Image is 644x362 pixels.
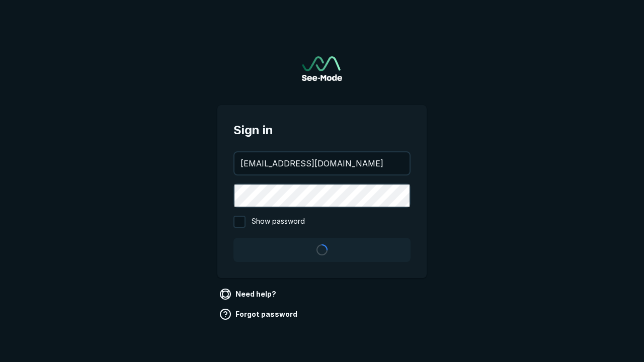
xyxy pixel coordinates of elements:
input: your@email.com [234,152,410,174]
a: Forgot password [217,306,301,322]
a: Need help? [217,286,280,302]
img: See-Mode Logo [302,56,342,81]
span: Show password [252,216,305,228]
span: Sign in [233,121,411,139]
a: Go to sign in [302,56,342,81]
